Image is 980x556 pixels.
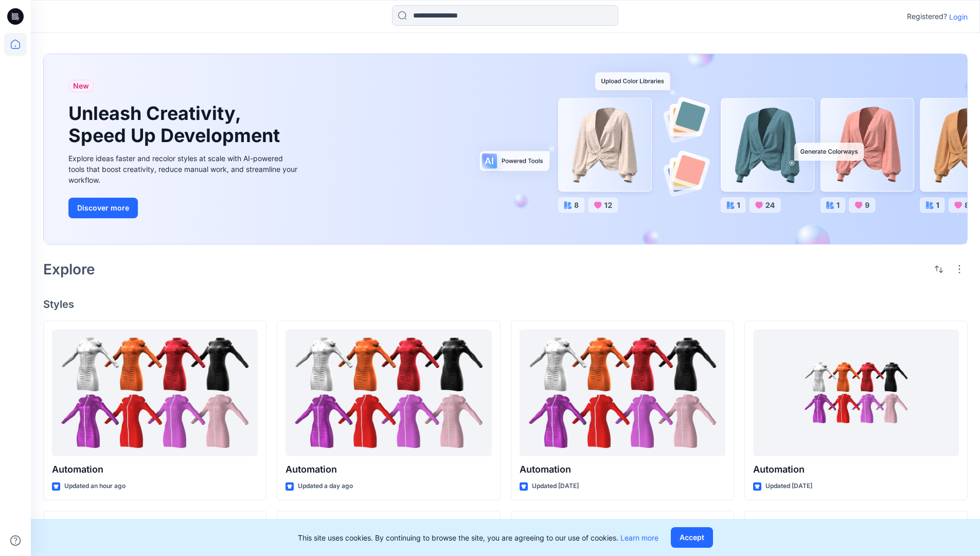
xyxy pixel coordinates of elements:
[43,298,968,310] h4: Styles
[68,198,138,218] button: Discover more
[52,329,258,457] a: Automation
[520,462,725,477] p: Automation
[520,329,725,457] a: Automation
[907,10,947,23] p: Registered?
[765,481,812,492] p: Updated [DATE]
[671,527,713,548] button: Accept
[298,481,353,492] p: Updated a day ago
[532,481,579,492] p: Updated [DATE]
[68,198,300,218] a: Discover more
[52,462,258,477] p: Automation
[64,481,126,492] p: Updated an hour ago
[753,462,959,477] p: Automation
[949,11,968,22] p: Login
[286,462,491,477] p: Automation
[286,329,491,457] a: Automation
[73,80,89,92] span: New
[68,102,284,147] h1: Unleash Creativity, Speed Up Development
[753,329,959,457] a: Automation
[298,532,658,543] p: This site uses cookies. By continuing to browse the site, you are agreeing to our use of cookies.
[68,153,300,185] div: Explore ideas faster and recolor styles at scale with AI-powered tools that boost creativity, red...
[43,261,95,277] h2: Explore
[620,533,658,542] a: Learn more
